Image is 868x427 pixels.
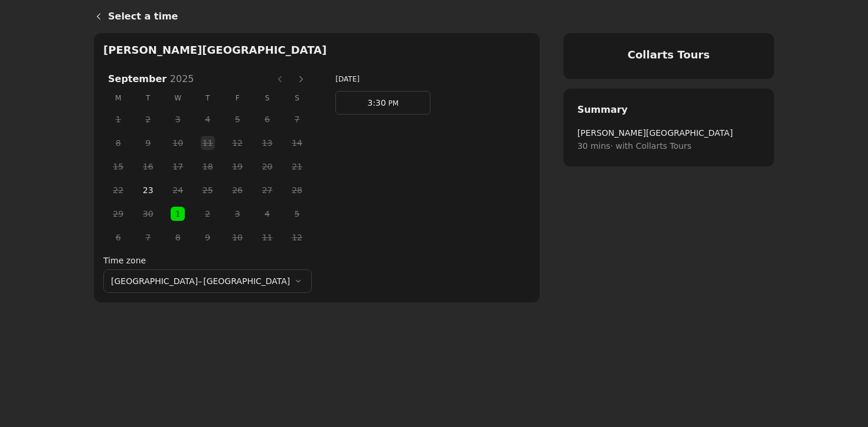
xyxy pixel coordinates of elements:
span: 1 [169,205,187,223]
span: 18 [199,158,217,175]
span: 1 [109,110,127,128]
span: 23 [139,181,157,199]
span: 20 [259,158,276,175]
span: 11 [259,229,276,246]
span: 11 [199,134,217,152]
button: Thursday, 25 September 2025 [201,183,215,197]
label: Time zone [103,254,312,267]
span: 13 [259,134,276,152]
button: Sunday, 12 October 2025 [290,230,304,245]
span: 14 [288,134,306,152]
span: S [252,89,282,107]
button: Saturday, 6 September 2025 [260,112,275,126]
span: 5 [229,110,246,128]
h3: September [103,72,269,86]
button: Saturday, 20 September 2025 [260,159,275,174]
button: Sunday, 21 September 2025 [290,159,304,174]
span: M [103,89,133,107]
button: Thursday, 2 October 2025 [201,207,215,221]
span: [PERSON_NAME][GEOGRAPHIC_DATA] [577,126,760,139]
span: 2 [199,205,217,223]
span: 7 [139,229,157,246]
button: Tuesday, 23 September 2025 [141,183,155,197]
button: Thursday, 4 September 2025 [201,112,215,126]
button: Wednesday, 17 September 2025 [171,159,185,174]
button: Monday, 29 September 2025 [111,207,125,221]
button: Previous month [270,70,289,89]
button: Tuesday, 16 September 2025 [141,159,155,174]
span: 8 [109,134,127,152]
button: Monday, 6 October 2025 [111,230,125,245]
button: Monday, 15 September 2025 [111,159,125,174]
button: [GEOGRAPHIC_DATA]–[GEOGRAPHIC_DATA] [103,269,312,293]
span: 24 [169,181,187,199]
span: F [223,89,252,107]
h2: [PERSON_NAME][GEOGRAPHIC_DATA] [103,43,530,58]
span: 3 [229,205,246,223]
span: 12 [288,229,306,246]
span: 3:30 [367,98,386,107]
span: PM [386,99,399,107]
button: Friday, 12 September 2025 [230,136,244,150]
span: 12 [229,134,246,152]
span: 4 [259,205,276,223]
button: Tuesday, 30 September 2025 [141,207,155,221]
span: 8 [169,229,187,246]
span: 9 [139,134,157,152]
span: 19 [229,158,246,175]
span: 17 [169,158,187,175]
button: Tuesday, 2 September 2025 [141,112,155,126]
button: Wednesday, 3 September 2025 [171,112,185,126]
span: 29 [109,205,127,223]
button: Friday, 10 October 2025 [230,230,244,245]
button: Monday, 8 September 2025 [111,136,125,150]
span: T [192,89,222,107]
span: W [163,89,192,107]
h3: [DATE] [335,73,527,85]
span: 5 [288,205,306,223]
span: 3 [169,110,187,128]
span: 16 [139,158,157,175]
span: 26 [229,181,246,199]
span: T [133,89,162,107]
button: Sunday, 7 September 2025 [290,112,304,126]
span: S [282,89,312,107]
button: Saturday, 13 September 2025 [260,136,275,150]
span: 2025 [170,73,194,84]
button: Thursday, 9 October 2025 [201,230,215,245]
span: 25 [199,181,217,199]
button: Wednesday, 10 September 2025 [171,136,185,150]
a: Back [84,2,108,31]
button: Friday, 5 September 2025 [230,112,244,126]
button: Thursday, 11 September 2025 [201,136,215,150]
span: 30 [139,205,157,223]
button: Wednesday, 1 October 2025 selected [171,207,185,221]
button: Saturday, 27 September 2025 [260,183,275,197]
span: 7 [288,110,306,128]
span: 4 [199,110,217,128]
button: Monday, 1 September 2025 [111,112,125,126]
h1: Select a time [108,9,774,24]
span: 9 [199,229,217,246]
h4: Collarts Tours [577,47,760,63]
button: Friday, 26 September 2025 [230,183,244,197]
button: Thursday, 18 September 2025 [201,159,215,174]
span: 6 [259,110,276,128]
span: 28 [288,181,306,199]
button: Sunday, 14 September 2025 [290,136,304,150]
span: 2 [139,110,157,128]
button: Next month [292,70,311,89]
span: 6 [109,229,127,246]
button: Friday, 3 October 2025 [230,207,244,221]
a: 3:30 PM [335,91,430,115]
span: 10 [169,134,187,152]
button: Wednesday, 24 September 2025 [171,183,185,197]
span: 27 [259,181,276,199]
span: 22 [109,181,127,199]
span: 15 [109,158,127,175]
button: Saturday, 11 October 2025 [260,230,275,245]
button: Friday, 19 September 2025 [230,159,244,174]
button: Sunday, 28 September 2025 [290,183,304,197]
span: 30 mins · with Collarts Tours [577,139,760,152]
button: Sunday, 5 October 2025 [290,207,304,221]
